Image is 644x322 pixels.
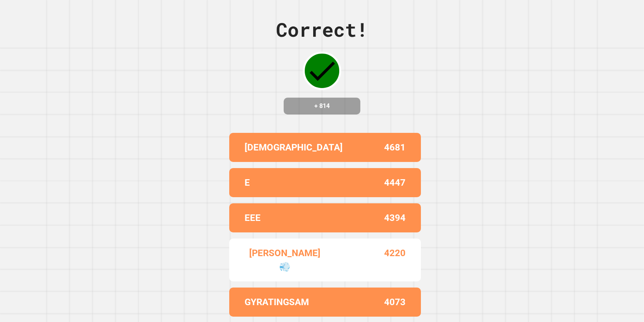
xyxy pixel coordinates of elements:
[384,211,406,225] p: 4394
[245,176,250,190] p: E
[384,246,406,274] p: 4220
[245,246,325,274] p: [PERSON_NAME]💨
[245,295,309,309] p: GYRATINGSAM
[384,176,406,190] p: 4447
[245,141,343,154] p: [DEMOGRAPHIC_DATA]
[384,141,406,154] p: 4681
[291,101,353,111] h4: + 814
[276,15,368,44] div: Correct!
[384,295,406,309] p: 4073
[245,211,261,225] p: EEE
